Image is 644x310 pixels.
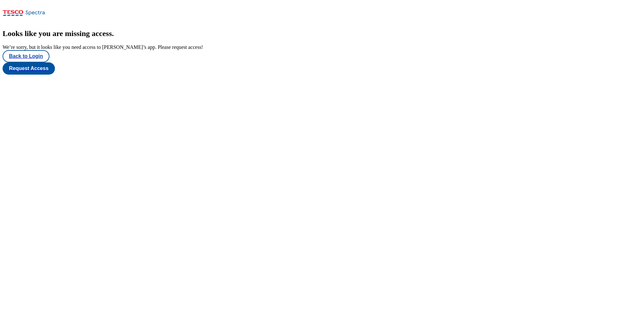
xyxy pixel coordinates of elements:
span: . [112,29,114,38]
a: Back to Login [3,50,641,62]
button: Back to Login [3,50,49,62]
a: Request Access [3,62,641,75]
div: We’re sorry, but it looks like you need access to [PERSON_NAME]’s app. Please request access! [3,44,641,50]
button: Request Access [3,62,55,75]
h2: Looks like you are missing access [3,29,641,38]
